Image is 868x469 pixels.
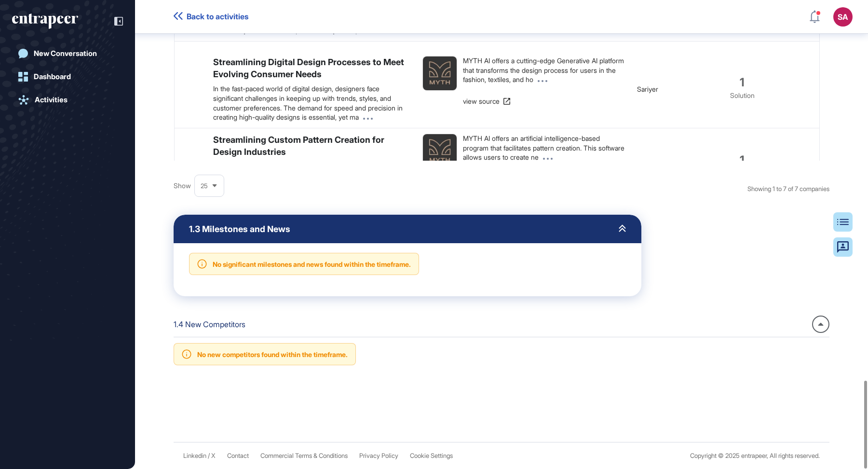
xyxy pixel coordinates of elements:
[174,182,191,190] span: Show
[463,134,625,162] div: MYTH AI offers an artificial intelligence-based program that facilitates pattern creation. This s...
[174,318,245,331] div: 1.4 New Competitors
[747,182,829,195] div: Showing 1 to 7 of 7 companies
[12,14,78,29] div: entrapeer-logo
[211,452,216,459] a: X
[35,96,68,104] div: Activities
[208,452,210,459] span: /
[213,84,407,122] p: In the fast-paced world of digital design, designers face significant challenges in keeping up wi...
[260,452,348,459] a: Commercial Terms & Conditions
[423,56,457,90] img: Myth Ai-logo
[187,12,248,21] span: Back to activities
[189,225,290,234] span: 1.3 Milestones and News
[833,7,853,27] button: SA
[227,452,249,459] span: Contact
[463,56,625,84] div: MYTH AI offers a cutting-edge Generative AI platform that transforms the design process for users...
[12,44,123,63] a: New Conversation
[713,128,771,206] div: Solution
[174,12,248,21] a: Back to activities
[213,134,407,158] h6: Streamlining Custom Pattern Creation for Design Industries
[201,182,208,190] span: 25
[740,156,745,164] span: 1
[690,452,820,459] div: Copyright © 2025 entrapeer, All rights reserved.
[740,79,745,86] span: 1
[637,84,658,94] span: Sariyer
[213,56,407,80] h6: Streamlining Digital Design Processes to Meet Evolving Consumer Needs
[359,452,398,459] a: Privacy Policy
[213,260,411,268] div: No significant milestones and news found within the timeframe.
[423,134,457,168] img: Myth Ai-logo
[34,72,71,81] div: Dashboard
[12,90,123,110] a: Activities
[713,50,771,128] div: Solution
[183,452,206,459] a: Linkedin
[197,350,348,359] div: No new competitors found within the timeframe.
[410,452,453,459] a: Cookie Settings
[34,49,97,58] div: New Conversation
[463,97,510,106] a: view source
[12,67,123,86] a: Dashboard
